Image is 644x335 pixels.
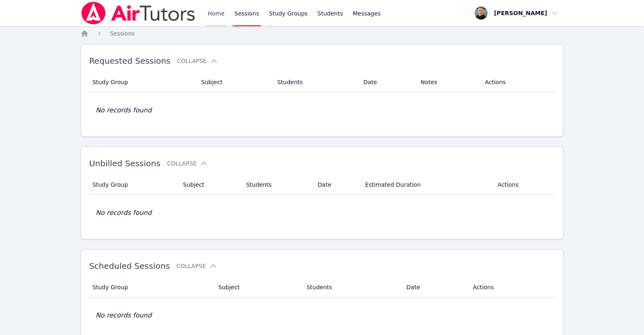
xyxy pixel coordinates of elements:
[302,277,402,297] th: Students
[480,72,555,92] th: Actions
[401,277,468,297] th: Date
[89,56,170,66] span: Requested Sessions
[468,277,555,297] th: Actions
[80,29,564,38] nav: Breadcrumb
[110,30,135,37] span: Sessions
[196,72,272,92] th: Subject
[176,262,217,270] button: Collapse
[272,72,359,92] th: Students
[360,175,492,195] th: Estimated Duration
[313,175,360,195] th: Date
[89,277,213,297] th: Study Group
[178,175,241,195] th: Subject
[110,29,135,38] a: Sessions
[89,297,555,333] td: No records found
[89,175,178,195] th: Study Group
[416,72,480,92] th: Notes
[177,57,218,65] button: Collapse
[89,159,160,168] span: Unbilled Sessions
[89,195,555,231] td: No records found
[167,159,208,167] button: Collapse
[89,261,170,271] span: Scheduled Sessions
[214,277,302,297] th: Subject
[89,92,555,128] td: No records found
[493,175,555,195] th: Actions
[353,9,381,18] span: Messages
[241,175,313,195] th: Students
[80,2,196,25] img: Air Tutors
[89,72,196,92] th: Study Group
[359,72,416,92] th: Date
